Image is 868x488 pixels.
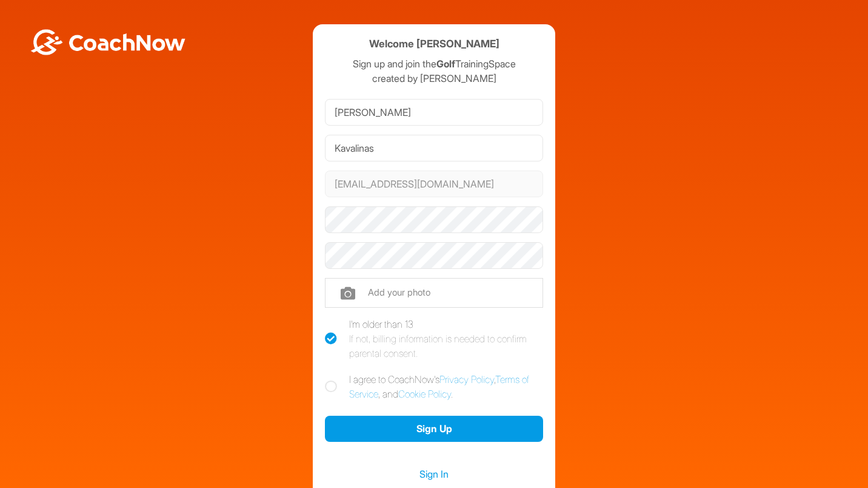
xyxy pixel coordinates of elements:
strong: Golf [436,58,455,70]
h4: Welcome [PERSON_NAME] [369,36,499,52]
img: BwLJSsUCoWCh5upNqxVrqldRgqLPVwmV24tXu5FoVAoFEpwwqQ3VIfuoInZCoVCoTD4vwADAC3ZFMkVEQFDAAAAAElFTkSuQmCC [29,29,187,55]
button: Sign Up [325,416,543,442]
div: I'm older than 13 [349,317,543,361]
a: Terms of Service [349,373,529,400]
p: Sign up and join the TrainingSpace [325,56,543,71]
a: Sign In [325,466,543,482]
p: created by [PERSON_NAME] [325,71,543,86]
input: First Name [325,99,543,126]
label: I agree to CoachNow's , , and . [325,372,543,401]
a: Cookie Policy [398,388,451,400]
input: Last Name [325,135,543,161]
a: Privacy Policy [439,373,494,385]
input: Email [325,171,543,197]
div: If not, billing information is needed to confirm parental consent. [349,331,543,361]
